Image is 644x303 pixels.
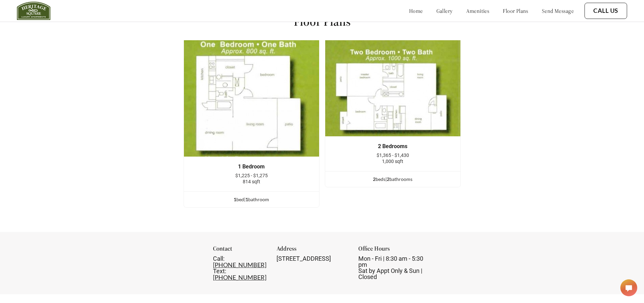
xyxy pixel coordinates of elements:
span: Call: [213,255,224,262]
img: example [184,40,319,157]
div: bed | bathroom [184,196,319,203]
a: [PHONE_NUMBER] [213,261,266,269]
span: 1 [234,196,236,202]
span: 1 [245,196,248,202]
span: 1,000 sqft [382,159,403,164]
div: Address [277,246,349,256]
span: 2 [387,176,389,182]
span: Text: [213,267,226,275]
span: 814 sqft [243,179,260,184]
a: floor plans [503,7,528,14]
a: gallery [436,7,453,14]
div: 1 Bedroom [194,164,309,170]
a: [PHONE_NUMBER] [213,274,266,281]
button: Call Us [585,3,627,19]
span: $1,225 - $1,275 [235,173,268,178]
img: heritage_square_logo.jpg [17,2,50,20]
a: send message [542,7,574,14]
div: bed s | bathroom s [325,176,460,183]
div: [STREET_ADDRESS] [277,256,349,262]
img: example [325,40,461,137]
span: $1,365 - $1,430 [377,153,409,158]
div: 2 Bedrooms [335,143,450,149]
a: Call Us [593,7,618,15]
h1: Floor Plans [294,14,351,29]
span: Sat by Appt Only & Sun | Closed [358,267,422,280]
div: Mon - Fri | 8:30 am - 5:30 pm [358,256,431,280]
a: amenities [466,7,490,14]
span: 2 [373,176,376,182]
div: Contact [213,246,268,256]
div: Office Hours [358,246,431,256]
a: home [409,7,423,14]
